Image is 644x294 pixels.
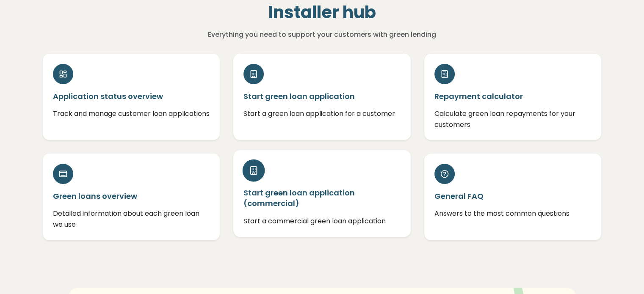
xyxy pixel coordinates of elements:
p: Calculate green loan repayments for your customers [434,108,591,130]
h5: Start green loan application (commercial) [243,187,401,209]
p: Everything you need to support your customers with green lending [138,29,506,40]
h1: Installer hub [138,2,506,22]
h5: General FAQ [434,191,591,201]
p: Track and manage customer loan applications [53,108,210,119]
p: Start a green loan application for a customer [243,108,401,119]
h5: Application status overview [53,91,210,102]
p: Detailed information about each green loan we use [53,208,210,230]
h5: Repayment calculator [434,91,591,102]
h5: Green loans overview [53,191,210,201]
p: Answers to the most common questions [434,208,591,219]
p: Start a commercial green loan application [243,216,401,227]
h5: Start green loan application [243,91,401,102]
